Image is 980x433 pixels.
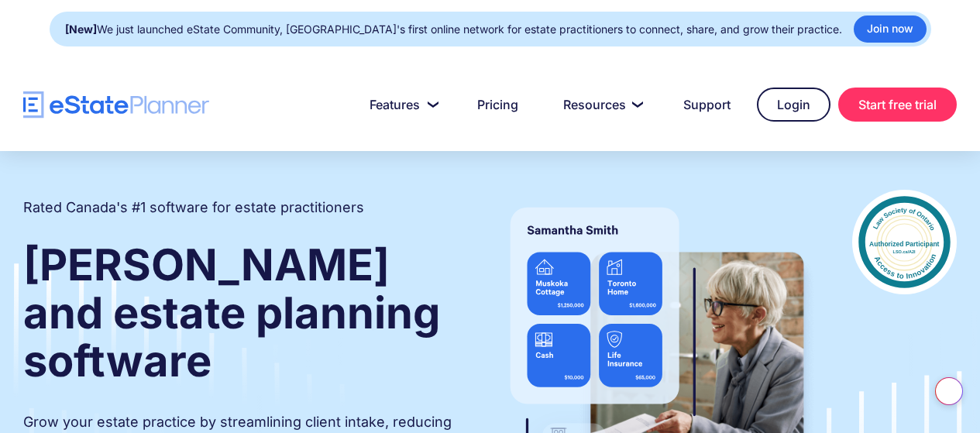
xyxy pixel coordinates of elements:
[23,239,440,387] strong: [PERSON_NAME] and estate planning software
[23,91,209,119] a: home
[838,88,957,122] a: Start free trial
[65,22,97,36] strong: [New]
[757,88,830,122] a: Login
[65,19,842,40] div: We just launched eState Community, [GEOGRAPHIC_DATA]'s first online network for estate practition...
[545,89,657,120] a: Resources
[23,198,364,218] h2: Rated Canada's #1 software for estate practitioners
[665,89,749,120] a: Support
[351,89,451,120] a: Features
[854,15,927,43] a: Join now
[459,89,537,120] a: Pricing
